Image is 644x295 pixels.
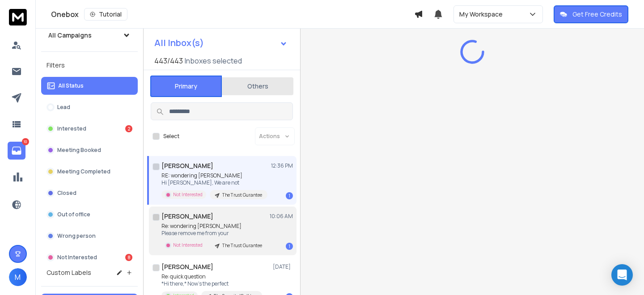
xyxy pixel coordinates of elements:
[161,273,262,280] p: Re: quick question
[270,213,293,220] p: 10:06 AM
[57,104,70,111] p: Lead
[173,191,203,198] p: Not Interested
[161,172,267,179] p: RE: wondering [PERSON_NAME]
[41,141,138,159] button: Meeting Booked
[41,184,138,202] button: Closed
[286,192,293,199] div: 1
[185,55,242,66] h3: Inboxes selected
[459,10,506,19] p: My Workspace
[222,242,262,249] p: The Trust Gurantee
[41,120,138,138] button: Interested2
[154,55,183,66] span: 443 / 443
[41,59,138,72] h3: Filters
[163,133,179,140] label: Select
[57,190,76,197] p: Closed
[22,138,29,145] p: 10
[57,147,101,154] p: Meeting Booked
[147,34,295,52] button: All Inbox(s)
[611,264,633,286] div: Open Intercom Messenger
[554,5,628,23] button: Get Free Credits
[154,38,204,47] h1: All Inbox(s)
[150,76,222,97] button: Primary
[271,162,293,169] p: 12:36 PM
[8,142,25,160] a: 10
[125,254,132,261] div: 8
[47,268,91,277] h3: Custom Labels
[51,8,414,21] div: Onebox
[57,211,90,218] p: Out of office
[41,249,138,266] button: Not Interested8
[173,242,203,249] p: Not Interested
[161,161,213,170] h1: [PERSON_NAME]
[48,31,92,40] h1: All Campaigns
[84,8,127,21] button: Tutorial
[222,76,293,96] button: Others
[41,206,138,223] button: Out of office
[41,227,138,245] button: Wrong person
[57,232,96,240] p: Wrong person
[222,192,262,198] p: The Trust Gurantee
[57,125,86,132] p: Interested
[41,163,138,181] button: Meeting Completed
[161,212,213,221] h1: [PERSON_NAME]
[161,179,267,186] p: Hi [PERSON_NAME], We are not
[161,262,213,271] h1: [PERSON_NAME]
[161,223,267,230] p: Re: wondering [PERSON_NAME]
[57,254,97,261] p: Not Interested
[41,98,138,116] button: Lead
[125,125,132,132] div: 2
[572,10,622,19] p: Get Free Credits
[273,263,293,270] p: [DATE]
[41,26,138,44] button: All Campaigns
[161,280,262,287] p: *Hi there,* Now’s the perfect
[9,268,27,286] button: M
[161,230,267,237] p: Please remove me from your
[286,243,293,250] div: 1
[57,168,110,175] p: Meeting Completed
[41,77,138,95] button: All Status
[58,82,84,89] p: All Status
